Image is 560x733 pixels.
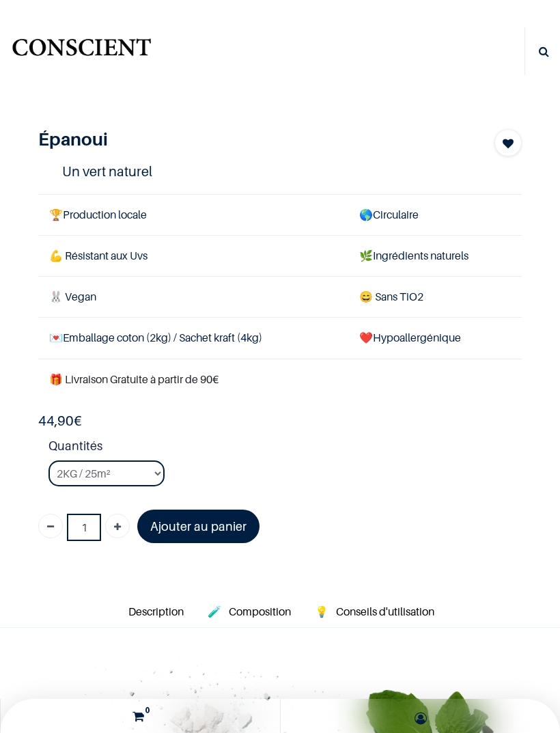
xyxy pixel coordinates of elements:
[38,413,74,429] span: 44,90
[38,514,63,538] a: Supprimer
[10,33,153,70] a: Logo of Conscient
[359,290,381,303] span: 😄 S
[336,605,434,618] span: Conseils d'utilisation
[49,290,96,303] span: 🐰 Vegan
[315,605,328,618] span: 💡
[348,194,522,235] td: Circulaire
[49,372,219,386] font: 🎁 Livraison Gratuite à partir de 90€
[208,605,221,618] span: 🧪
[348,236,522,277] td: Ingrédients naturels
[348,277,522,318] td: ans TiO2
[4,699,277,733] a: 0
[359,249,373,262] span: 🌿
[62,161,497,182] h4: Un vert naturel
[494,129,522,156] button: Add to wishlist
[38,129,449,150] h1: Épanoui
[229,605,291,618] span: Composition
[38,413,82,429] b: €
[10,33,153,70] img: Conscient
[38,318,348,359] td: Emballage coton (2kg) / Sachet kraft (4kg)
[49,249,148,262] span: 💪 Résistant aux Uvs
[141,704,153,716] sup: 0
[105,514,130,538] a: Ajouter
[128,605,184,618] span: Description
[49,331,63,344] span: 💌
[48,437,522,460] strong: Quantités
[150,519,247,534] font: Ajouter au panier
[137,510,260,543] a: Ajouter au panier
[38,194,348,235] td: Production locale
[359,208,373,221] span: 🌎
[49,208,63,221] span: 🏆
[503,135,514,152] span: Add to wishlist
[348,318,522,359] td: ❤️Hypoallergénique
